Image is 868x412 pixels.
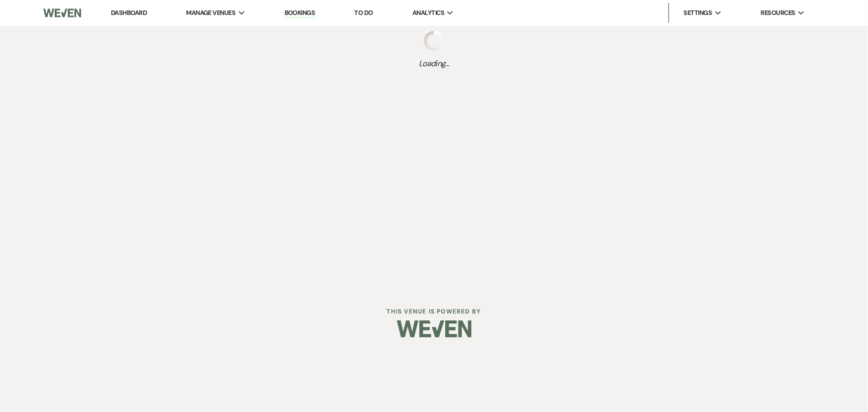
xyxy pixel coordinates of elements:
[397,311,472,346] img: Weven Logo
[419,58,449,70] span: Loading...
[355,8,373,17] a: To Do
[285,8,315,18] a: Bookings
[761,8,795,18] span: Resources
[412,8,444,18] span: Analytics
[43,2,81,23] img: Weven Logo
[186,8,235,18] span: Manage Venues
[424,31,444,51] img: loading spinner
[684,8,712,18] span: Settings
[111,8,147,17] a: Dashboard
